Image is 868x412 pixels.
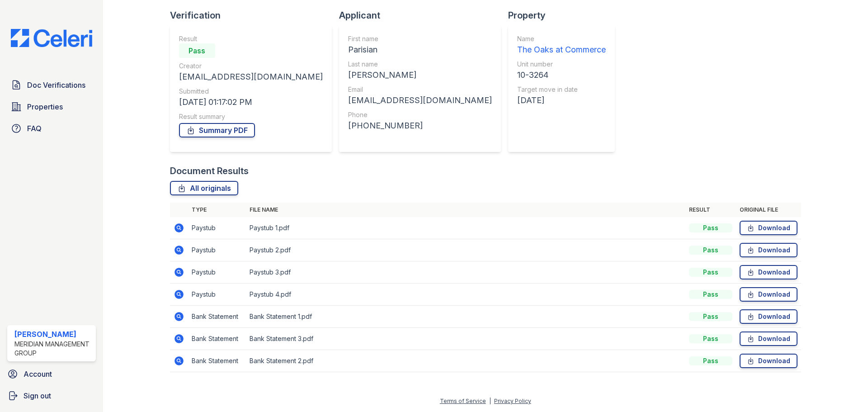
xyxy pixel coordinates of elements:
[179,123,255,137] a: Summary PDF
[440,398,486,404] a: Terms of Service
[246,203,685,217] th: File name
[179,112,323,121] div: Result summary
[517,43,606,56] div: The Oaks at Commerce
[348,60,492,69] div: Last name
[740,243,797,257] a: Download
[517,85,606,94] div: Target move in date
[348,119,492,132] div: [PHONE_NUMBER]
[489,398,491,404] div: |
[7,119,96,137] a: FAQ
[14,329,92,340] div: [PERSON_NAME]
[740,287,797,302] a: Download
[517,34,606,43] div: Name
[348,110,492,119] div: Phone
[348,43,492,56] div: Parisian
[7,76,96,94] a: Doc Verifications
[27,123,42,134] span: FAQ
[170,181,238,195] a: All originals
[188,203,246,217] th: Type
[685,203,736,217] th: Result
[179,71,323,83] div: [EMAIL_ADDRESS][DOMAIN_NAME]
[740,331,797,346] a: Download
[4,365,99,383] a: Account
[494,398,531,404] a: Privacy Policy
[348,94,492,107] div: [EMAIL_ADDRESS][DOMAIN_NAME]
[689,246,732,255] div: Pass
[179,34,323,43] div: Result
[188,306,246,328] td: Bank Statement
[246,328,685,350] td: Bank Statement 3.pdf
[246,239,685,261] td: Paystub 2.pdf
[689,268,732,277] div: Pass
[188,261,246,284] td: Paystub
[517,34,606,56] a: Name The Oaks at Commerce
[740,265,797,279] a: Download
[246,306,685,328] td: Bank Statement 1.pdf
[4,29,99,47] img: CE_Logo_Blue-a8612792a0a2168367f1c8372b55b34899dd931a85d93a1a3d3e32e68fde9ad4.png
[24,390,51,401] span: Sign out
[740,354,797,368] a: Download
[740,221,797,235] a: Download
[14,340,92,358] div: Meridian Management Group
[170,165,249,177] div: Document Results
[179,87,323,96] div: Submitted
[188,328,246,350] td: Bank Statement
[517,94,606,107] div: [DATE]
[246,350,685,372] td: Bank Statement 2.pdf
[689,356,732,365] div: Pass
[170,9,339,22] div: Verification
[689,223,732,232] div: Pass
[4,387,99,405] a: Sign out
[517,60,606,69] div: Unit number
[689,312,732,321] div: Pass
[188,239,246,261] td: Paystub
[339,9,508,22] div: Applicant
[517,69,606,81] div: 10-3264
[188,217,246,239] td: Paystub
[348,69,492,81] div: [PERSON_NAME]
[179,96,323,109] div: [DATE] 01:17:02 PM
[188,284,246,306] td: Paystub
[689,290,732,299] div: Pass
[508,9,622,22] div: Property
[348,85,492,94] div: Email
[740,309,797,324] a: Download
[348,34,492,43] div: First name
[689,334,732,343] div: Pass
[246,217,685,239] td: Paystub 1.pdf
[246,261,685,284] td: Paystub 3.pdf
[246,284,685,306] td: Paystub 4.pdf
[188,350,246,372] td: Bank Statement
[24,369,52,379] span: Account
[179,43,215,58] div: Pass
[179,62,323,71] div: Creator
[27,101,63,112] span: Properties
[27,80,85,90] span: Doc Verifications
[7,98,96,116] a: Properties
[736,203,801,217] th: Original file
